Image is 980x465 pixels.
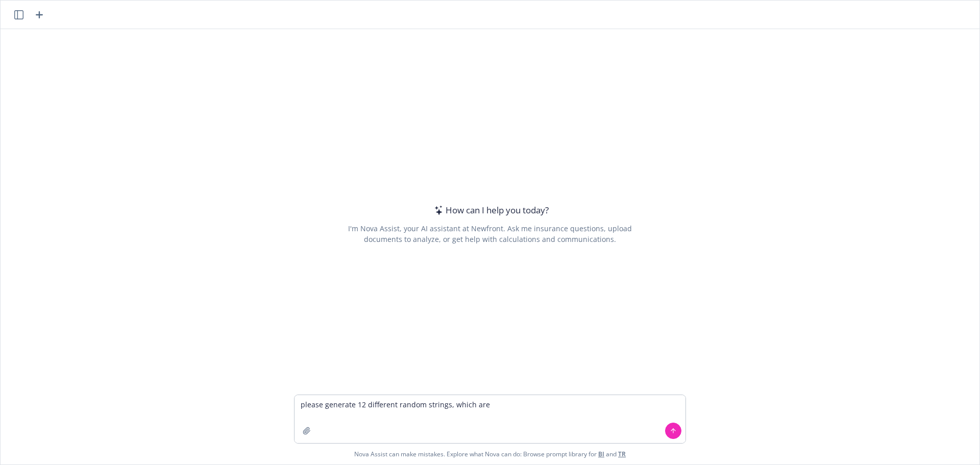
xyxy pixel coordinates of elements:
div: How can I help you today? [431,204,549,217]
a: BI [598,450,604,458]
textarea: please generate 12 different random strings, which are [295,395,685,443]
div: I'm Nova Assist, your AI assistant at Newfront. Ask me insurance questions, upload documents to a... [346,223,633,244]
a: TR [618,450,626,458]
span: Nova Assist can make mistakes. Explore what Nova can do: Browse prompt library for and [5,444,975,464]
